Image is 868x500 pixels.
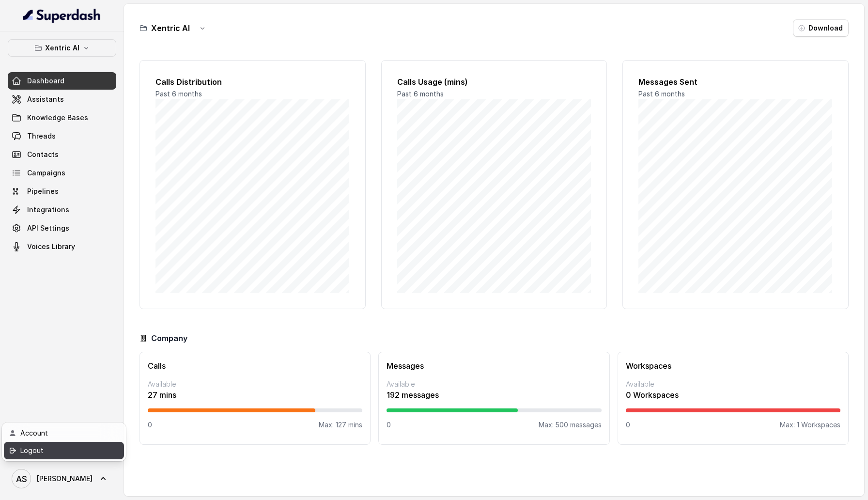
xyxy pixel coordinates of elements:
text: AS [16,474,27,484]
span: [PERSON_NAME] [37,474,93,484]
div: Logout [20,445,103,456]
div: [PERSON_NAME] [2,422,126,461]
div: Account [20,427,103,439]
a: [PERSON_NAME] [8,465,116,492]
